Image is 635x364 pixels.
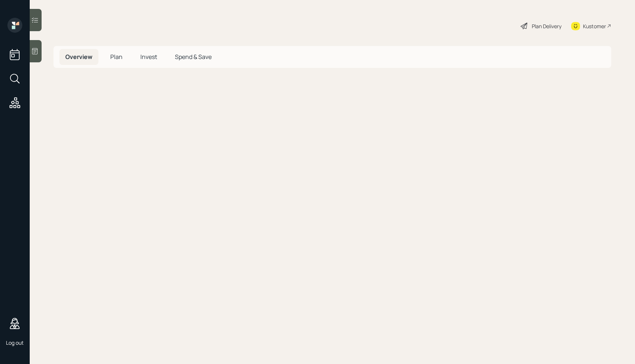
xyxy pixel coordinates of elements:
span: Spend & Save [175,53,212,61]
div: Log out [6,339,24,346]
span: Plan [110,53,123,61]
div: Kustomer [583,22,606,30]
div: Plan Delivery [532,22,561,30]
span: Invest [140,53,157,61]
span: Overview [65,53,92,61]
